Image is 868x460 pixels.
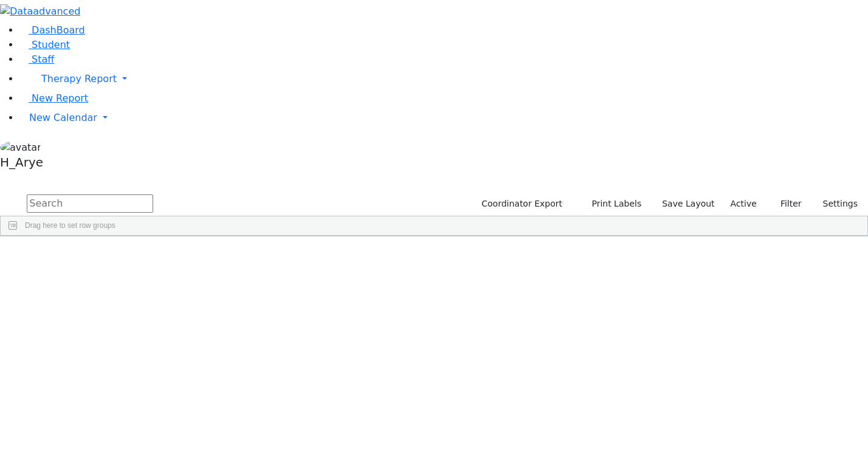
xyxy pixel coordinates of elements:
[725,194,762,213] label: Active
[32,24,85,36] span: DashBoard
[29,112,97,123] span: New Calendar
[19,106,868,130] a: New Calendar
[577,194,647,213] button: Print Labels
[19,24,85,36] a: DashBoard
[19,67,868,91] a: Therapy Report
[27,194,153,213] input: Search
[19,92,88,104] a: New Report
[32,92,88,104] span: New Report
[19,39,70,50] a: Student
[765,194,807,213] button: Filter
[32,39,70,50] span: Student
[25,221,115,230] span: Drag here to set row groups
[656,194,720,213] button: Save Layout
[19,53,54,65] a: Staff
[41,73,117,84] span: Therapy Report
[474,194,568,213] button: Coordinator Export
[32,53,54,65] span: Staff
[807,194,863,213] button: Settings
